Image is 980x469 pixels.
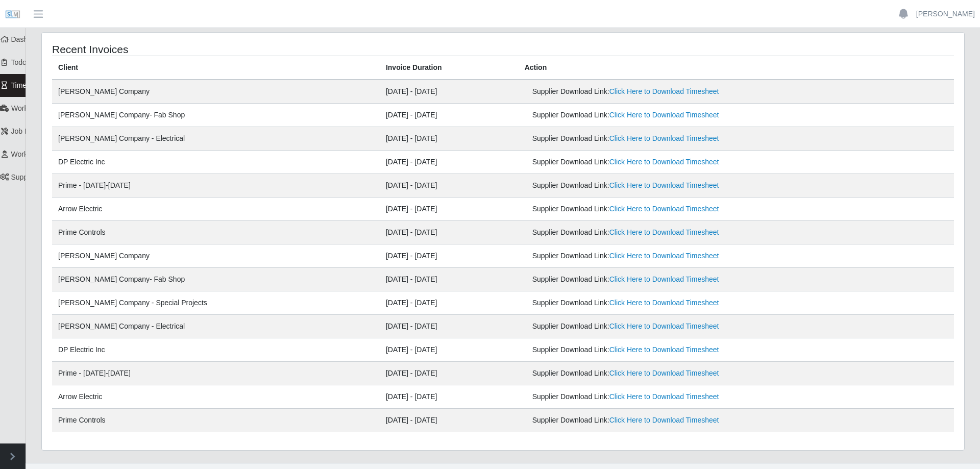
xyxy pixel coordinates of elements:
[532,157,799,167] div: Supplier Download Link:
[380,221,519,244] td: [DATE] - [DATE]
[609,87,719,95] a: Click Here to Download Timesheet
[11,127,55,135] span: Job Requests
[609,275,719,283] a: Click Here to Download Timesheet
[609,158,719,166] a: Click Here to Download Timesheet
[11,58,27,66] span: Todo
[380,104,519,127] td: [DATE] - [DATE]
[52,244,380,268] td: [PERSON_NAME] Company
[11,35,46,43] span: Dashboard
[609,299,719,307] a: Click Here to Download Timesheet
[609,111,719,119] a: Click Here to Download Timesheet
[380,127,519,151] td: [DATE] - [DATE]
[532,391,799,402] div: Supplier Download Link:
[609,252,719,260] a: Click Here to Download Timesheet
[52,221,380,244] td: Prime Controls
[52,268,380,291] td: [PERSON_NAME] Company- Fab Shop
[52,151,380,174] td: DP Electric Inc
[532,133,799,144] div: Supplier Download Link:
[380,362,519,385] td: [DATE] - [DATE]
[52,127,380,151] td: [PERSON_NAME] Company - Electrical
[609,392,719,401] a: Click Here to Download Timesheet
[380,291,519,315] td: [DATE] - [DATE]
[609,322,719,330] a: Click Here to Download Timesheet
[609,369,719,377] a: Click Here to Download Timesheet
[380,151,519,174] td: [DATE] - [DATE]
[532,321,799,332] div: Supplier Download Link:
[532,415,799,426] div: Supplier Download Link:
[609,181,719,189] a: Click Here to Download Timesheet
[916,9,975,19] a: [PERSON_NAME]
[380,338,519,362] td: [DATE] - [DATE]
[380,80,519,104] td: [DATE] - [DATE]
[11,150,38,158] span: Workers
[52,198,380,221] td: Arrow Electric
[52,385,380,409] td: Arrow Electric
[52,80,380,104] td: [PERSON_NAME] Company
[52,291,380,315] td: [PERSON_NAME] Company - Special Projects
[532,274,799,285] div: Supplier Download Link:
[52,56,380,80] th: Client
[11,81,48,89] span: Timesheets
[52,409,380,432] td: Prime Controls
[52,315,380,338] td: [PERSON_NAME] Company - Electrical
[380,315,519,338] td: [DATE] - [DATE]
[380,385,519,409] td: [DATE] - [DATE]
[532,251,799,261] div: Supplier Download Link:
[52,174,380,198] td: Prime - [DATE]-[DATE]
[11,104,72,112] span: Worker Timesheets
[609,134,719,142] a: Click Here to Download Timesheet
[380,244,519,268] td: [DATE] - [DATE]
[532,110,799,120] div: Supplier Download Link:
[52,104,380,127] td: [PERSON_NAME] Company- Fab Shop
[532,298,799,308] div: Supplier Download Link:
[52,43,419,56] h4: Recent Invoices
[52,362,380,385] td: Prime - [DATE]-[DATE]
[532,227,799,238] div: Supplier Download Link:
[609,205,719,213] a: Click Here to Download Timesheet
[52,338,380,362] td: DP Electric Inc
[5,7,20,22] img: SLM Logo
[609,228,719,236] a: Click Here to Download Timesheet
[532,344,799,355] div: Supplier Download Link:
[532,180,799,191] div: Supplier Download Link:
[380,56,519,80] th: Invoice Duration
[380,198,519,221] td: [DATE] - [DATE]
[380,268,519,291] td: [DATE] - [DATE]
[519,56,954,80] th: Action
[380,174,519,198] td: [DATE] - [DATE]
[609,345,719,354] a: Click Here to Download Timesheet
[532,204,799,214] div: Supplier Download Link:
[609,416,719,424] a: Click Here to Download Timesheet
[380,409,519,432] td: [DATE] - [DATE]
[11,173,65,181] span: Supplier Settings
[532,368,799,379] div: Supplier Download Link:
[532,86,799,97] div: Supplier Download Link:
